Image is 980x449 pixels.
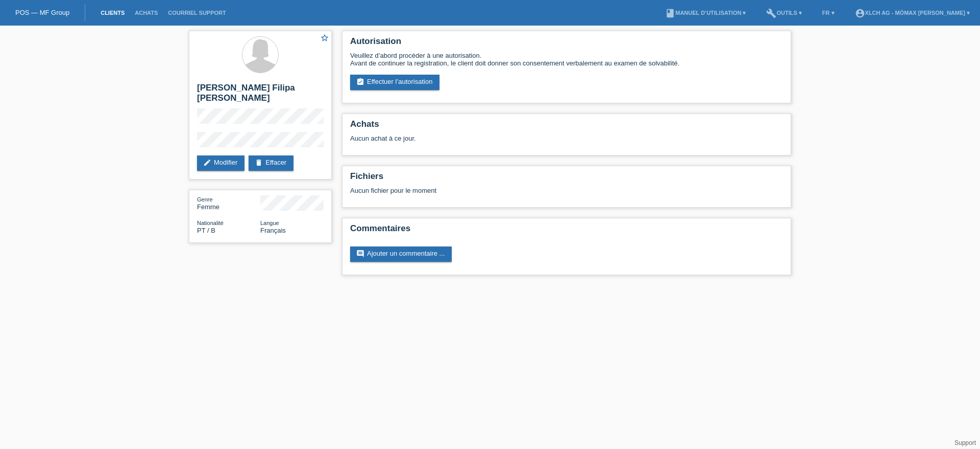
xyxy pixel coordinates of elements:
[197,227,215,234] span: Portugal / B / 01.05.2017
[255,159,263,167] i: delete
[320,33,329,42] i: star_border
[660,10,751,16] a: bookManuel d’utilisation ▾
[15,9,69,16] a: POS — MF Group
[350,171,783,187] h2: Fichiers
[356,78,364,86] i: assignment_turned_in
[203,159,211,167] i: edit
[350,119,783,134] h2: Achats
[260,220,279,226] span: Langue
[855,8,865,18] i: account_circle
[665,8,675,18] i: book
[249,155,293,171] a: deleteEffacer
[260,227,286,234] span: Français
[197,155,244,171] a: editModifier
[350,246,452,262] a: commentAjouter un commentaire ...
[350,75,439,90] a: assignment_turned_inEffectuer l’autorisation
[356,250,364,258] i: comment
[95,10,130,16] a: Clients
[350,134,783,150] div: Aucun achat à ce jour.
[197,83,324,108] h2: [PERSON_NAME] Filipa [PERSON_NAME]
[850,10,975,16] a: account_circleXLCH AG - Mömax [PERSON_NAME] ▾
[320,33,329,44] a: star_border
[350,187,662,194] div: Aucun fichier pour le moment
[350,36,783,52] h2: Autorisation
[817,10,840,16] a: FR ▾
[761,10,806,16] a: buildOutils ▾
[163,10,231,16] a: Courriel Support
[954,439,976,446] a: Support
[350,223,783,239] h2: Commentaires
[197,196,213,203] span: Genre
[350,52,783,67] div: Veuillez d’abord procéder à une autorisation. Avant de continuer la registration, le client doit ...
[766,8,776,18] i: build
[197,195,260,211] div: Femme
[197,220,224,226] span: Nationalité
[130,10,163,16] a: Achats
